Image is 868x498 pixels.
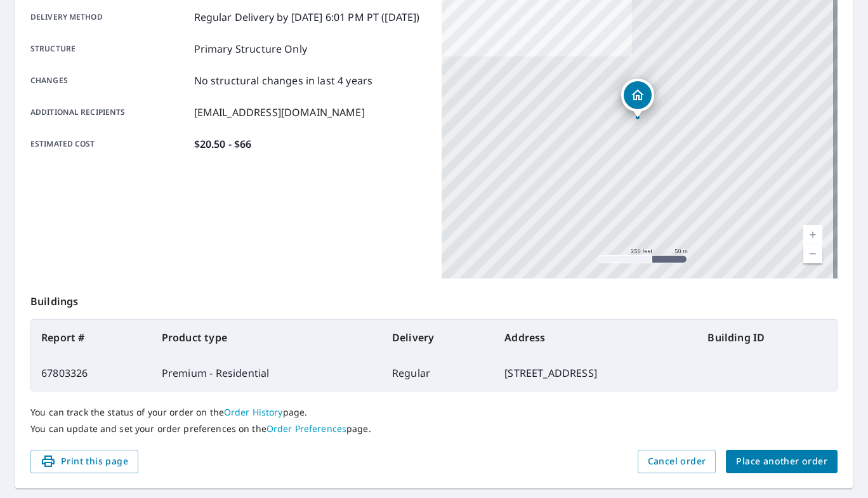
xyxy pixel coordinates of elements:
td: [STREET_ADDRESS] [494,355,697,391]
a: Order History [224,406,283,418]
p: Primary Structure Only [194,41,307,56]
p: Additional recipients [30,105,189,120]
p: $20.50 - $66 [194,136,252,152]
p: Delivery method [30,10,189,25]
p: Structure [30,41,189,56]
a: Order Preferences [266,423,346,435]
p: You can track the status of your order on the page. [30,407,838,418]
th: Building ID [697,320,837,355]
th: Delivery [382,320,494,355]
p: Buildings [30,278,838,319]
button: Place another order [726,450,838,473]
td: Premium - Residential [152,355,382,391]
span: Print this page [41,454,128,469]
th: Address [494,320,697,355]
td: Regular [382,355,494,391]
button: Print this page [30,450,138,473]
button: Cancel order [638,450,716,473]
p: No structural changes in last 4 years [194,73,373,88]
td: 67803326 [31,355,152,391]
p: Regular Delivery by [DATE] 6:01 PM PT ([DATE]) [194,10,420,25]
p: You can update and set your order preferences on the page. [30,423,838,435]
span: Place another order [736,454,827,469]
th: Report # [31,320,152,355]
p: Estimated cost [30,136,189,152]
a: Current Level 17, Zoom Out [803,244,822,263]
span: Cancel order [648,454,706,469]
p: [EMAIL_ADDRESS][DOMAIN_NAME] [194,105,365,120]
th: Product type [152,320,382,355]
a: Current Level 17, Zoom In [803,225,822,244]
p: Changes [30,73,189,88]
div: Dropped pin, building 1, Residential property, 203 Pearl St Flushing, OH 43977 [621,79,654,118]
